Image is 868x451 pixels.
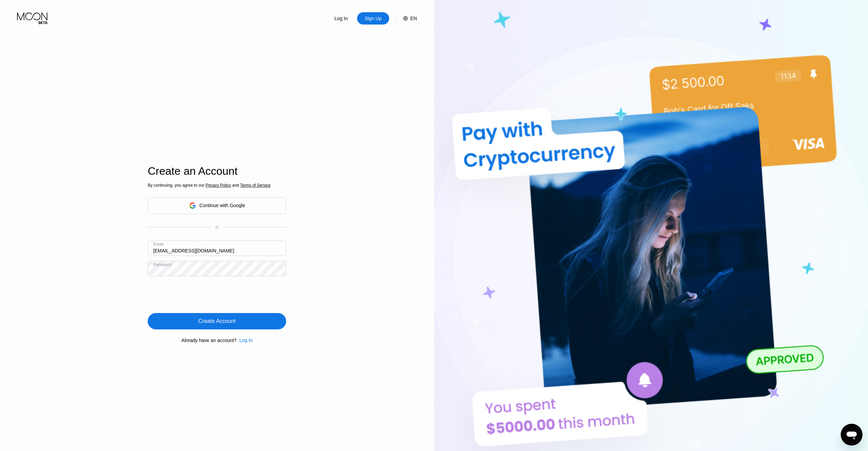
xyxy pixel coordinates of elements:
[198,318,236,325] div: Create Account
[240,183,270,188] span: Terms of Service
[153,242,163,247] div: Email
[841,424,863,446] iframe: Кнопка запуска окна обмена сообщениями
[200,203,245,208] div: Continue with Google
[231,183,240,188] span: and
[357,12,389,25] div: Sign Up
[325,12,357,25] div: Log In
[153,262,171,267] div: Password
[215,225,219,230] div: or
[181,338,237,343] div: Already have an account?
[148,197,286,214] div: Continue with Google
[396,12,417,25] div: EN
[237,338,253,343] div: Log In
[206,183,231,188] span: Privacy Policy
[148,183,286,188] div: By continuing, you agree to our
[148,281,251,308] iframe: reCAPTCHA
[239,338,253,343] div: Log In
[148,313,286,329] div: Create Account
[410,16,417,21] div: EN
[364,15,382,22] div: Sign Up
[334,15,349,22] div: Log In
[148,165,286,177] div: Create an Account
